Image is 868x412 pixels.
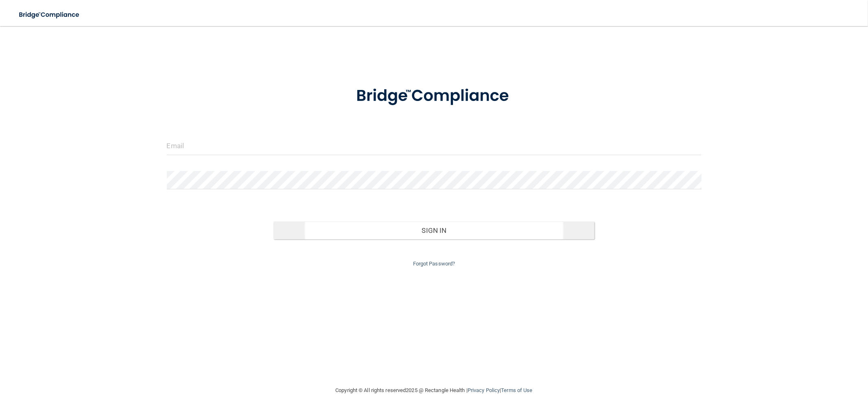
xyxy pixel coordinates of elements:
a: Forgot Password? [413,261,455,267]
img: bridge_compliance_login_screen.278c3ca4.svg [12,7,87,23]
input: Email [167,137,702,155]
img: bridge_compliance_login_screen.278c3ca4.svg [339,75,529,117]
a: Privacy Policy [468,387,500,393]
button: Sign In [273,221,594,239]
div: Copyright © All rights reserved 2025 @ Rectangle Health | | [286,377,583,403]
a: Terms of Use [501,387,532,393]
